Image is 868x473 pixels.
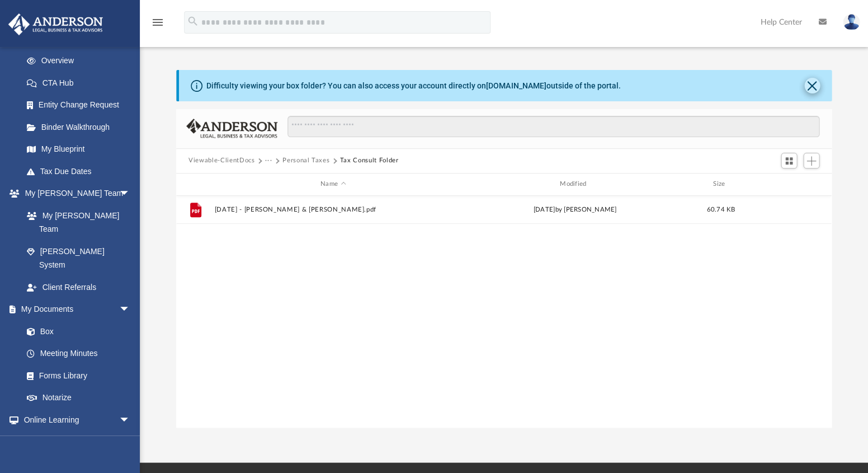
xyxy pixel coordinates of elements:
[5,13,106,35] img: Anderson Advisors Platinum Portal
[282,156,329,166] button: Personal Taxes
[16,387,141,409] a: Notarize
[340,156,399,166] button: Tax Consult Folder
[16,320,136,343] a: Box
[206,80,620,92] div: Difficulty viewing your box folder? You can also access your account directly on outside of the p...
[16,431,141,453] a: Courses
[119,182,141,205] span: arrow_drop_down
[16,94,147,116] a: Entity Change Request
[188,156,254,166] button: Viewable-ClientDocs
[16,138,141,161] a: My Blueprint
[804,78,820,93] button: Close
[151,21,164,29] a: menu
[119,298,141,321] span: arrow_drop_down
[119,409,141,432] span: arrow_drop_down
[16,50,147,72] a: Overview
[456,179,694,189] div: Modified
[151,16,164,29] i: menu
[781,153,798,168] button: Switch to Grid View
[456,205,694,215] div: [DATE] by [PERSON_NAME]
[181,179,209,189] div: id
[176,196,831,428] div: grid
[16,160,147,182] a: Tax Due Dates
[706,207,735,213] span: 60.74 KB
[748,179,826,189] div: id
[486,81,546,90] a: [DOMAIN_NAME]
[16,240,141,276] a: [PERSON_NAME] System
[16,204,136,240] a: My [PERSON_NAME] Team
[16,276,141,298] a: Client Referrals
[16,116,147,138] a: Binder Walkthrough
[843,14,860,30] img: User Pic
[287,116,819,137] input: Search files and folders
[265,156,272,166] button: ···
[8,182,141,205] a: My [PERSON_NAME] Teamarrow_drop_down
[187,15,199,27] i: search
[16,72,147,94] a: CTA Hub
[699,179,743,189] div: Size
[8,298,141,321] a: My Documentsarrow_drop_down
[16,343,141,365] a: Meeting Minutes
[215,206,452,213] button: [DATE] - [PERSON_NAME] & [PERSON_NAME].pdf
[8,409,141,431] a: Online Learningarrow_drop_down
[214,179,451,189] div: Name
[16,364,136,387] a: Forms Library
[803,153,820,168] button: Add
